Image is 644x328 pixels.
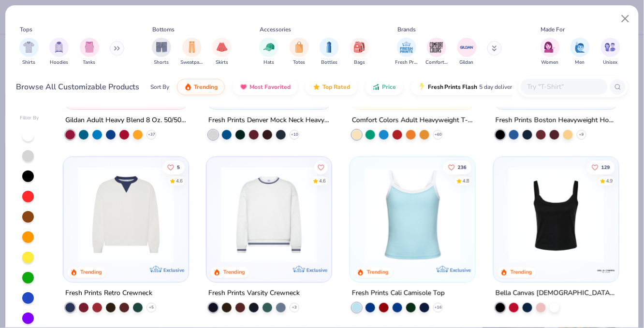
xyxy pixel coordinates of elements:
[181,38,203,66] button: filter button
[541,25,565,34] div: Made For
[605,42,616,53] img: Unisex Image
[320,38,339,66] button: filter button
[290,38,309,66] button: filter button
[542,59,559,66] span: Women
[259,38,278,66] button: filter button
[154,59,169,66] span: Shorts
[322,83,350,91] span: Top Rated
[259,38,278,66] div: filter for Hats
[350,38,369,66] div: filter for Bags
[395,38,418,66] button: filter button
[181,38,203,66] div: filter for Sweatpants
[496,287,617,299] div: Bella Canvas [DEMOGRAPHIC_DATA]' Micro Ribbed Scoop Tank
[320,177,326,185] div: 4.6
[544,42,556,53] img: Women Image
[324,42,335,53] img: Bottles Image
[435,132,442,138] span: + 60
[83,59,96,66] span: Tanks
[435,304,442,310] span: + 16
[178,167,284,263] img: 230d1666-f904-4a08-b6b8-0d22bf50156f
[156,42,167,53] img: Shorts Image
[606,177,613,185] div: 4.9
[321,59,337,66] span: Bottles
[49,38,69,66] button: filter button
[397,25,416,34] div: Brands
[425,38,448,66] button: filter button
[208,114,330,127] div: Fresh Prints Denver Mock Neck Heavyweight Sweatshirt
[208,287,300,299] div: Fresh Prints Varsity Crewneck
[260,25,292,34] div: Accessories
[457,38,477,66] div: filter for Gildan
[457,38,477,66] button: filter button
[616,10,635,28] button: Close
[541,38,560,66] button: filter button
[291,132,298,138] span: + 10
[73,167,179,263] img: 3abb6cdb-110e-4e18-92a0-dbcd4e53f056
[541,38,560,66] div: filter for Women
[575,59,585,66] span: Men
[216,167,322,263] img: 4d4398e1-a86f-4e3e-85fd-b9623566810e
[292,304,297,310] span: + 3
[65,114,187,127] div: Gildan Adult Heavy Blend 8 Oz. 50/50 Hooded Sweatshirt
[571,38,590,66] button: filter button
[496,114,617,127] div: Fresh Prints Boston Heavyweight Hoodie
[395,38,418,66] div: filter for Fresh Prints
[20,25,32,34] div: Tops
[320,38,339,66] div: filter for Bottles
[463,177,469,185] div: 4.8
[579,132,584,138] span: + 9
[395,59,418,66] span: Fresh Prints
[177,165,180,170] span: 5
[147,132,155,138] span: + 37
[293,59,305,66] span: Totes
[354,59,365,66] span: Bags
[315,160,328,174] button: Like
[352,287,445,299] div: Fresh Prints Cali Camisole Top
[425,59,448,66] span: Comfort Colors
[453,88,472,108] img: Comfort Colors logo
[20,114,39,122] div: Filter By
[65,287,152,299] div: Fresh Prints Retro Crewneck
[149,304,154,310] span: + 5
[503,167,609,263] img: 8af284bf-0d00-45ea-9003-ce4b9a3194ad
[429,40,444,55] img: Comfort Colors Image
[601,38,620,66] div: filter for Unisex
[527,81,601,92] input: Try "T-Shirt"
[153,25,175,34] div: Bottoms
[458,165,467,170] span: 236
[19,38,39,66] button: filter button
[428,83,478,91] span: Fresh Prints Flash
[212,38,232,66] div: filter for Skirts
[184,83,192,91] img: trending.gif
[603,59,618,66] span: Unisex
[313,83,321,91] img: TopRated.gif
[263,59,274,66] span: Hats
[249,83,291,91] span: Most Favorited
[290,38,309,66] div: filter for Totes
[263,42,275,53] img: Hats Image
[22,59,35,66] span: Shirts
[216,59,228,66] span: Skirts
[352,114,473,127] div: Comfort Colors Adult Heavyweight T-Shirt
[425,38,448,66] div: filter for Comfort Colors
[443,160,471,174] button: Like
[450,267,471,273] span: Exclusive
[19,38,39,66] div: filter for Shirts
[16,81,140,93] div: Browse All Customizable Products
[212,38,232,66] button: filter button
[597,261,616,280] img: Bella + Canvas logo
[460,40,474,55] img: Gildan Image
[80,38,99,66] div: filter for Tanks
[217,42,228,53] img: Skirts Image
[152,38,171,66] button: filter button
[84,42,95,53] img: Tanks Image
[365,79,403,95] button: Price
[601,38,620,66] button: filter button
[150,83,169,91] div: Sort By
[354,42,365,53] img: Bags Image
[418,83,426,91] img: flash.gif
[162,160,185,174] button: Like
[50,59,68,66] span: Hoodies
[177,79,225,95] button: Trending
[460,59,474,66] span: Gildan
